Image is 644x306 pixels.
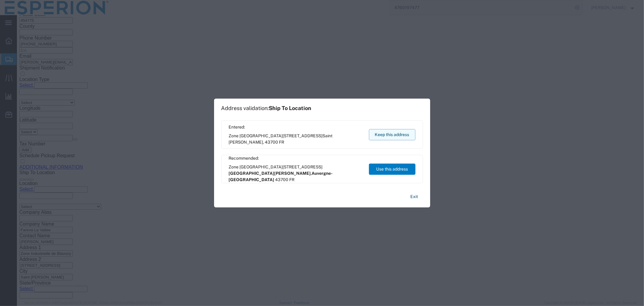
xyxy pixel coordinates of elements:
span: Zone [GEOGRAPHIC_DATA][STREET_ADDRESS] , [229,164,363,183]
span: [GEOGRAPHIC_DATA][PERSON_NAME] [229,171,311,176]
span: 43700 [275,177,289,182]
span: Ship To Location [269,105,312,111]
span: Entered: [229,124,363,130]
span: FR [290,177,295,182]
span: Recommended: [229,155,363,161]
button: Keep this address [369,129,415,140]
button: Use this address [369,164,415,175]
span: Zone [GEOGRAPHIC_DATA][STREET_ADDRESS] , [229,133,363,145]
button: Exit [406,191,423,202]
h1: Address validation: [221,105,312,112]
span: Saint [PERSON_NAME] [229,133,333,145]
span: 43700 [265,140,278,145]
span: FR [279,140,284,145]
